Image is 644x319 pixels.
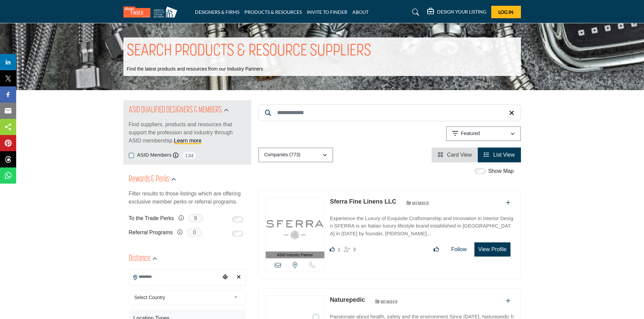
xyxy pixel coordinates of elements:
img: Sferra Fine Linens LLC [266,197,325,251]
button: View Profile [474,242,510,257]
input: Switch to To the Trade Perks [232,217,243,222]
input: ASID Members checkbox [129,153,134,158]
span: 1 [338,246,340,252]
span: 0 [187,228,202,237]
button: Companies (773) [258,148,333,162]
p: Filter results to those listings which are offering exclusive member perks or referral programs. [129,190,246,206]
button: Like listing [429,243,443,256]
img: ASID Members Badge Icon [403,199,433,207]
p: Find suppliers, products and resources that support the profession and industry through ASID memb... [129,121,246,145]
div: Clear search location [234,270,244,285]
p: Sferra Fine Linens LLC [330,197,396,206]
a: View List [484,152,515,158]
h2: Distance [129,253,150,265]
p: Experience the Luxury of Exquisite Craftsmanship and Innovation in Interior Design SFERRA is an I... [330,215,514,238]
img: ASID Members Badge Icon [371,297,402,305]
button: Log In [491,6,521,18]
h2: Rewards & Perks [129,174,169,186]
p: Naturepedic [330,295,365,304]
a: Experience the Luxury of Exquisite Craftsmanship and Innovation in Interior Design SFERRA is an I... [330,211,514,238]
a: DESIGNERS & FIRMS [195,9,239,15]
a: ASID Industry Partner [266,197,325,259]
div: DESIGN YOUR LISTING [427,8,486,16]
input: Search Keyword [258,104,521,121]
p: Companies (773) [264,152,300,158]
a: View Card [438,152,472,158]
li: List View [478,148,521,162]
p: Featured [461,130,480,137]
span: List View [493,152,515,158]
span: Select Country [134,293,231,301]
label: Referral Programs [129,227,173,238]
p: Find the latest products and resources from our Industry Partners [127,66,263,73]
span: 134 [182,151,197,160]
i: Like [330,247,335,252]
a: PRODUCTS & RESOURCES [244,9,302,15]
input: Switch to Referral Programs [232,231,243,236]
a: Add To List [506,200,510,206]
button: Featured [446,126,521,141]
img: Site Logo [123,6,181,18]
h1: SEARCH PRODUCTS & RESOURCE SUPPLIERS [127,41,371,62]
span: 8 [188,214,203,222]
a: Naturepedic [330,296,365,303]
a: INVITE TO FINDER [307,9,347,15]
a: Learn more [174,138,202,143]
span: Card View [447,152,472,158]
button: Follow [447,243,471,256]
input: Search Location [129,270,220,283]
div: Choose your current location [220,270,230,285]
span: ASID Industry Partner [277,252,313,258]
span: Log In [498,9,514,15]
div: Followers [344,245,356,254]
label: Show Map [488,167,514,175]
a: Add To List [506,298,510,304]
h5: DESIGN YOUR LISTING [437,9,486,15]
a: ABOUT [352,9,369,15]
span: 3 [353,246,356,252]
label: ASID Members [137,151,172,159]
a: Sferra Fine Linens LLC [330,198,396,205]
a: Search [406,7,423,18]
li: Card View [432,148,478,162]
label: To the Trade Perks [129,212,174,224]
h2: ASID QUALIFIED DESIGNERS & MEMBERS [129,104,222,116]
